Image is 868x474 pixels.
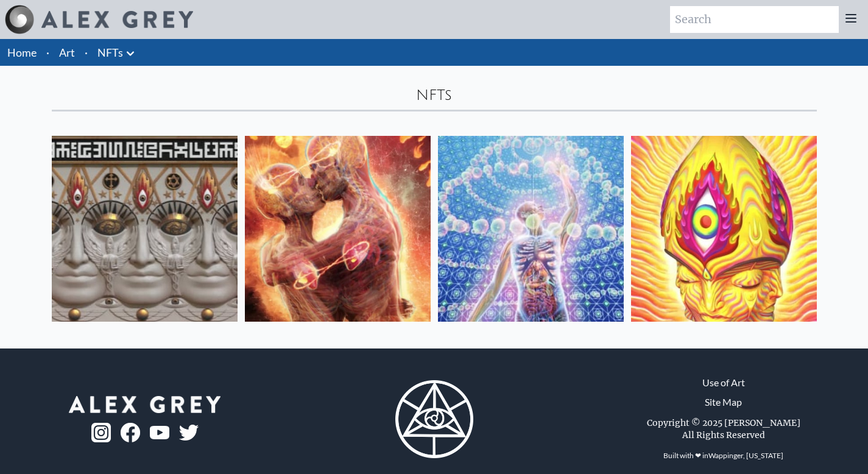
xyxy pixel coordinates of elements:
a: Wappinger, [US_STATE] [708,451,783,460]
a: Site Map [705,395,742,409]
img: twitter-logo.png [179,425,199,440]
img: youtube-logo.png [150,426,169,440]
li: · [41,39,54,66]
div: NFTs [52,85,817,105]
a: Art [59,44,75,61]
img: fb-logo.png [121,423,140,442]
a: NFTs [97,44,123,61]
a: Home [7,46,37,59]
div: All Rights Reserved [682,429,765,441]
input: Search [670,6,839,33]
li: · [80,39,93,66]
a: Use of Art [702,375,745,390]
div: Copyright © 2025 [PERSON_NAME] [647,417,800,429]
img: ig-logo.png [91,423,111,442]
div: Built with ❤ in [658,446,788,465]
